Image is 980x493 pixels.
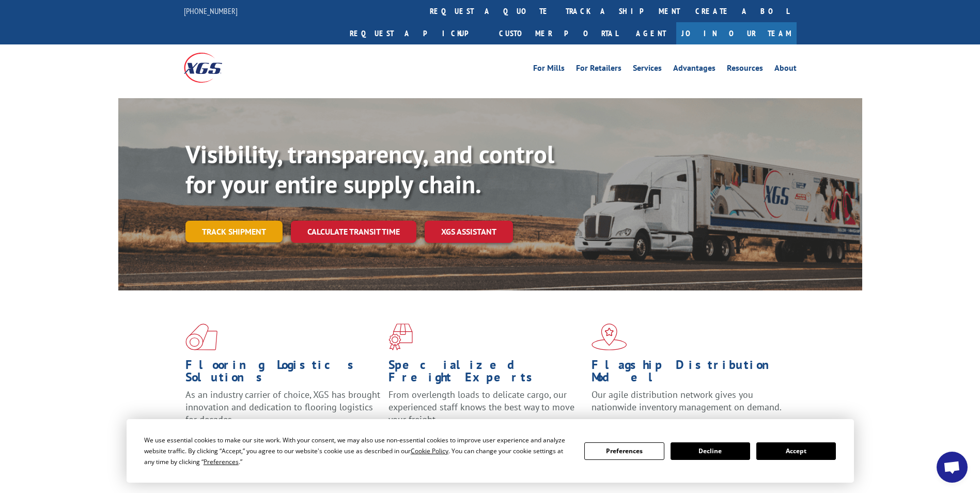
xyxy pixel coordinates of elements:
h1: Flooring Logistics Solutions [185,359,381,389]
span: Preferences [204,457,239,466]
span: Cookie Policy [411,446,448,455]
a: Agent [626,22,676,44]
button: Decline [671,442,750,460]
a: Request a pickup [342,22,491,44]
div: We use essential cookies to make our site work. With your consent, we may also use non-essential ... [144,435,572,467]
a: Services [633,64,662,75]
p: From overlength loads to delicate cargo, our experienced staff knows the best way to move your fr... [388,389,584,435]
span: Our agile distribution network gives you nationwide inventory management on demand. [592,389,782,413]
span: As an industry carrier of choice, XGS has brought innovation and dedication to flooring logistics... [185,389,380,425]
a: Customer Portal [491,22,626,44]
a: Calculate transit time [291,221,416,243]
a: Advantages [673,64,715,75]
a: For Mills [533,64,565,75]
h1: Specialized Freight Experts [388,359,584,389]
a: Track shipment [185,221,283,242]
div: Open chat [937,452,968,483]
div: Cookie Consent Prompt [127,419,854,483]
a: Resources [727,64,763,75]
a: About [774,64,797,75]
button: Preferences [584,442,664,460]
button: Accept [756,442,836,460]
a: XGS ASSISTANT [425,221,513,243]
img: xgs-icon-focused-on-flooring-red [388,323,413,350]
a: For Retailers [576,64,621,75]
img: xgs-icon-total-supply-chain-intelligence-red [185,323,217,350]
h1: Flagship Distribution Model [592,359,787,389]
b: Visibility, transparency, and control for your entire supply chain. [185,138,554,200]
img: xgs-icon-flagship-distribution-model-red [592,323,627,350]
a: Join Our Team [676,22,797,44]
a: [PHONE_NUMBER] [184,6,238,16]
